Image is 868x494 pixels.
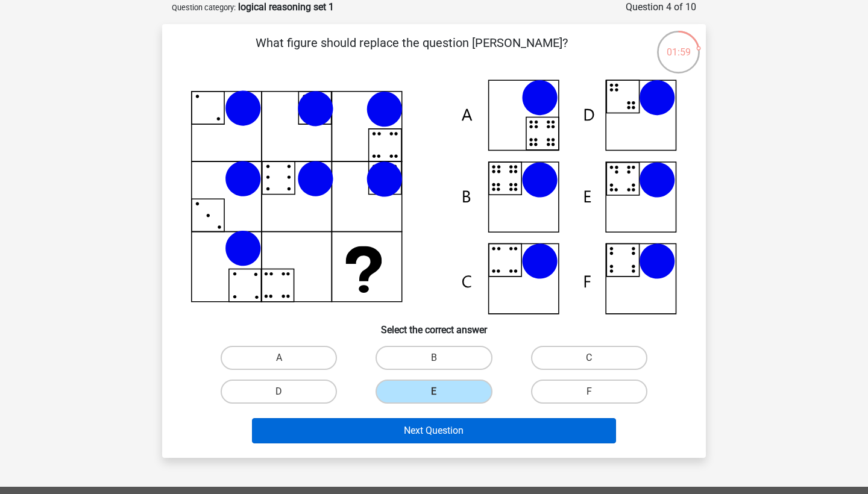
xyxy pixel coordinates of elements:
[656,30,701,60] div: 01:59
[221,346,337,370] label: A
[252,418,617,443] button: Next Question
[181,314,687,336] h6: Select the correct answer
[172,3,236,12] small: Question category:
[531,346,647,370] label: C
[376,380,492,404] label: E
[238,1,334,13] strong: logical reasoning set 1
[531,380,647,404] label: F
[181,34,641,70] p: What figure should replace the question [PERSON_NAME]?
[376,346,492,370] label: B
[221,380,337,404] label: D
